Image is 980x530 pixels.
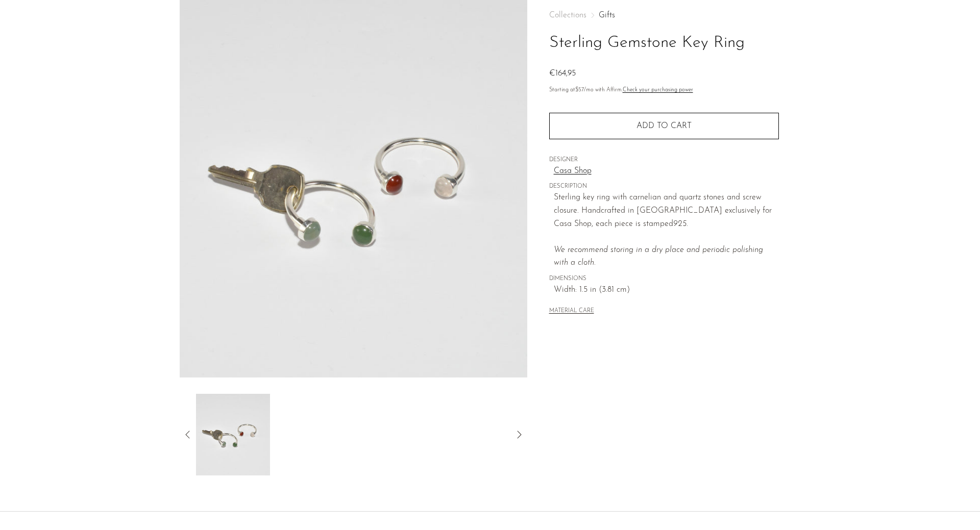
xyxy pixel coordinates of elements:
span: Add to cart [636,121,692,131]
p: Starting at /mo with Affirm. [549,86,779,95]
i: We recommend storing in a dry place and periodic polishing with a cloth. [554,246,763,267]
span: DESCRIPTION [549,182,779,191]
span: $57 [575,87,584,93]
a: Check your purchasing power - Learn more about Affirm Financing (opens in modal) [623,87,693,93]
a: Casa Shop [554,165,779,178]
a: Gifts [599,11,615,19]
span: Width: 1.5 in (3.81 cm) [554,284,779,297]
button: MATERIAL CARE [549,308,594,315]
em: 925 [673,220,687,228]
button: Add to cart [549,113,779,139]
p: Sterling key ring with carnelian and quartz stones and screw closure. Handcrafted in [GEOGRAPHIC_... [554,191,779,270]
span: Collections [549,11,586,19]
span: DESIGNER [549,156,779,165]
img: Sterling Gemstone Key Ring [196,394,270,475]
h1: Sterling Gemstone Key Ring [549,30,779,56]
nav: Breadcrumbs [549,11,779,19]
span: €164,95 [549,69,576,78]
span: DIMENSIONS [549,274,779,284]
